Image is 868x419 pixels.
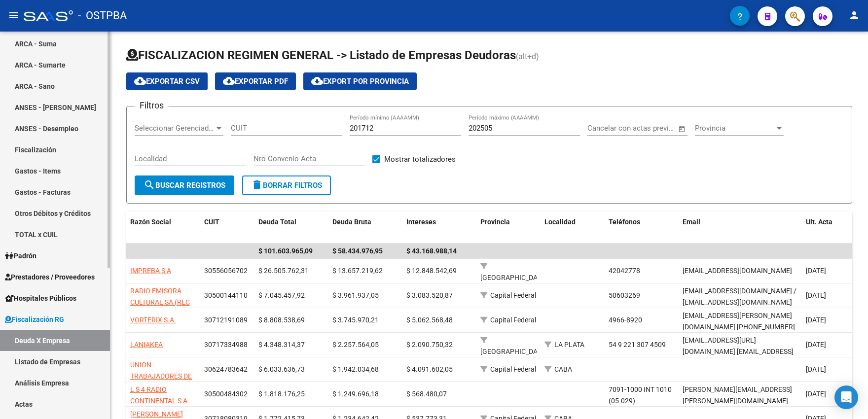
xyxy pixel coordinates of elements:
[544,218,576,226] span: Localidad
[490,365,536,373] span: Capital Federal
[8,9,20,21] mat-icon: menu
[332,218,371,226] span: Deuda Bruta
[806,341,826,349] span: [DATE]
[806,390,826,398] span: [DATE]
[251,181,322,190] span: Borrar Filtros
[406,390,447,398] span: $ 568.480,07
[848,9,860,21] mat-icon: person
[332,365,379,373] span: $ 1.942.034,68
[204,291,248,299] span: 30500144110
[695,124,775,133] span: Provincia
[406,218,436,226] span: Intereses
[683,385,792,405] span: [PERSON_NAME][EMAIL_ADDRESS][PERSON_NAME][DOMAIN_NAME]
[251,179,263,191] mat-icon: delete
[5,314,64,325] span: Fiscalización RG
[258,247,313,255] span: $ 101.603.965,09
[609,291,640,299] span: 50603269
[5,272,95,282] span: Prestadores / Proveedores
[204,316,248,324] span: 30712191089
[490,316,536,324] span: Capital Federal
[480,348,547,355] span: [GEOGRAPHIC_DATA]
[676,123,687,135] button: Open calendar
[332,341,379,349] span: $ 2.257.564,05
[126,72,208,90] button: Exportar CSV
[541,211,605,244] datatable-header-cell: Localidad
[332,316,379,324] span: $ 3.745.970,21
[254,211,328,244] datatable-header-cell: Deuda Total
[258,341,305,349] span: $ 4.348.314,37
[609,341,666,349] span: 54 9 221 307 4509
[204,267,248,275] span: 30556056702
[609,385,672,405] span: 7091-1000 INT 1010 (05-029)
[516,52,539,61] span: (alt+d)
[204,390,248,398] span: 30500484302
[679,211,802,244] datatable-header-cell: Email
[609,267,640,275] span: 42042778
[126,48,516,62] span: FISCALIZACION REGIMEN GENERAL -> Listado de Empresas Deudoras
[328,211,402,244] datatable-header-cell: Deuda Bruta
[683,336,794,367] span: [EMAIL_ADDRESS][URL][DOMAIN_NAME] [EMAIL_ADDRESS][DOMAIN_NAME]
[683,218,700,226] span: Email
[130,361,197,414] span: UNION TRABAJADORES DE PRENSA DE [GEOGRAPHIC_DATA] UTPBA
[5,250,36,261] span: Padrón
[609,316,642,324] span: 4966-8920
[130,385,187,405] span: L S 4 RADIO CONTINENTAL S A
[406,365,453,373] span: $ 4.091.602,05
[806,365,826,373] span: [DATE]
[258,365,305,373] span: $ 6.033.636,73
[258,390,305,398] span: $ 1.818.176,25
[130,287,190,317] span: RADIO EMISORA CULTURAL SA (REC SA)
[135,124,215,133] span: Seleccionar Gerenciador
[332,267,383,275] span: $ 13.657.219,62
[200,211,254,244] datatable-header-cell: CUIT
[135,99,169,112] h3: Filtros
[242,175,331,195] button: Borrar Filtros
[609,218,640,226] span: Teléfonos
[135,175,234,195] button: Buscar Registros
[311,75,323,87] mat-icon: cloud_download
[134,75,146,87] mat-icon: cloud_download
[605,211,679,244] datatable-header-cell: Teléfonos
[303,72,417,90] button: Export por Provincia
[554,341,584,349] span: LA PLATA
[5,293,76,304] span: Hospitales Públicos
[834,385,858,409] div: Open Intercom Messenger
[480,218,510,226] span: Provincia
[204,218,219,226] span: CUIT
[406,316,453,324] span: $ 5.062.568,48
[311,77,409,86] span: Export por Provincia
[78,5,127,27] span: - OSTPBA
[806,316,826,324] span: [DATE]
[476,211,541,244] datatable-header-cell: Provincia
[258,291,305,299] span: $ 7.045.457,92
[683,287,796,351] span: [EMAIL_ADDRESS][DOMAIN_NAME] / [EMAIL_ADDRESS][DOMAIN_NAME] ([PERSON_NAME]) // [PERSON_NAME][EMAI...
[258,267,309,275] span: $ 26.505.762,31
[126,211,200,244] datatable-header-cell: Razón Social
[204,341,248,349] span: 30717334988
[402,211,476,244] datatable-header-cell: Intereses
[258,316,305,324] span: $ 8.808.538,69
[130,218,171,226] span: Razón Social
[490,291,536,299] span: Capital Federal
[204,365,248,373] span: 30624783642
[134,77,200,86] span: Exportar CSV
[406,291,453,299] span: $ 3.083.520,87
[144,181,225,190] span: Buscar Registros
[683,267,792,275] span: [EMAIL_ADDRESS][DOMAIN_NAME]
[480,274,547,281] span: [GEOGRAPHIC_DATA]
[223,75,235,87] mat-icon: cloud_download
[806,218,832,226] span: Ult. Acta
[406,341,453,349] span: $ 2.090.750,32
[130,341,163,349] span: LANIAKEA
[144,179,155,191] mat-icon: search
[258,218,296,226] span: Deuda Total
[223,77,288,86] span: Exportar PDF
[384,153,456,165] span: Mostrar totalizadores
[332,390,379,398] span: $ 1.249.696,18
[332,247,383,255] span: $ 58.434.976,95
[332,291,379,299] span: $ 3.961.937,05
[406,247,457,255] span: $ 43.168.988,14
[806,267,826,275] span: [DATE]
[406,267,457,275] span: $ 12.848.542,69
[215,72,296,90] button: Exportar PDF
